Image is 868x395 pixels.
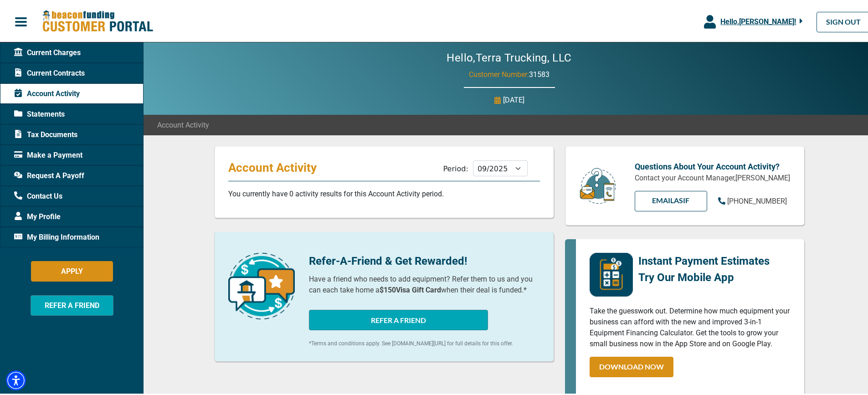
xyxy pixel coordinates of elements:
span: Hello, [PERSON_NAME] ! [720,16,796,25]
a: EMAILAsif [635,190,707,210]
label: Period: [443,163,468,172]
p: Try Our Mobile App [638,268,770,284]
p: Contact your Account Manager, [PERSON_NAME] [635,171,791,182]
span: Customer Number: [469,69,529,77]
img: customer-service.png [577,166,618,204]
span: My Profile [14,210,61,221]
button: APPLY [31,260,113,280]
span: Current Contracts [14,67,85,77]
a: DOWNLOAD NOW [590,355,673,376]
span: 31583 [529,69,550,77]
span: My Billing Information [14,231,99,241]
b: $150 Visa Gift Card [380,284,441,293]
h2: Hello, Terra Trucking, LLC [419,50,599,63]
span: Account Activity [157,118,209,129]
span: Contact Us [14,190,62,200]
p: Questions About Your Account Activity? [635,159,791,171]
img: refer-a-friend-icon.png [228,251,295,318]
div: Accessibility Menu [6,369,26,389]
a: [PHONE_NUMBER] [718,195,787,205]
span: Tax Documents [14,128,77,139]
p: [DATE] [503,93,524,104]
span: Make a Payment [14,149,82,159]
p: Take the guesswork out. Determine how much equipment your business can afford with the new and im... [590,304,791,348]
span: Current Charges [14,46,81,57]
p: You currently have 0 activity results for this Account Activity period. [228,187,540,198]
span: Account Activity [14,87,80,98]
span: [PHONE_NUMBER] [727,195,787,204]
p: Account Activity [228,159,325,174]
span: Request A Payoff [14,169,84,180]
img: mobile-app-logo.png [590,251,633,295]
button: REFER A FRIEND [309,308,488,329]
p: *Terms and conditions apply. See [DOMAIN_NAME][URL] for full details for this offer. [309,338,540,346]
p: Instant Payment Estimates [638,251,770,268]
img: Beacon Funding Customer Portal Logo [42,9,153,32]
p: Refer-A-Friend & Get Rewarded! [309,251,540,268]
p: Have a friend who needs to add equipment? Refer them to us and you can each take home a when thei... [309,272,540,294]
span: Statements [14,108,65,118]
button: REFER A FRIEND [31,294,113,314]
